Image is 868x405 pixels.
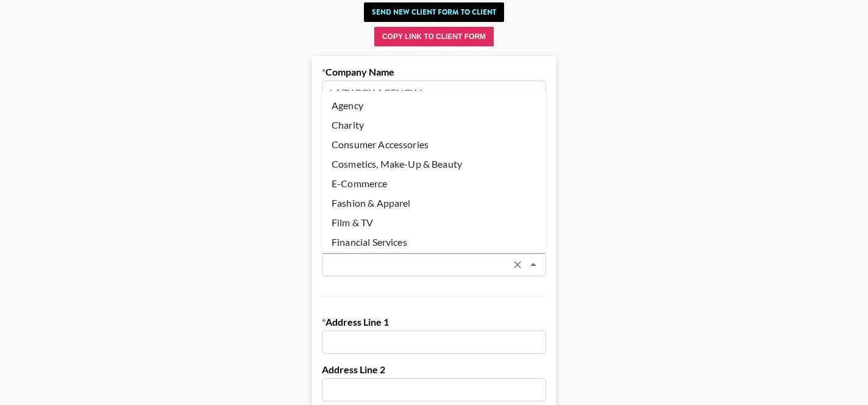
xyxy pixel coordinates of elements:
[322,154,546,174] li: Cosmetics, Make-Up & Beauty
[525,256,542,273] button: Close
[322,115,546,135] li: Charity
[322,232,546,252] li: Financial Services
[322,364,546,376] label: Address Line 2
[322,66,546,78] label: Company Name
[322,316,546,328] label: Address Line 1
[322,96,546,115] li: Agency
[322,252,546,271] li: Food & Beverages
[509,256,526,273] button: Clear
[322,135,546,154] li: Consumer Accessories
[322,174,546,193] li: E-Commerce
[374,27,494,46] button: Copy Link to Client Form
[364,2,504,22] button: Send New Client Form to Client
[322,213,546,232] li: Film & TV
[322,193,546,213] li: Fashion & Apparel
